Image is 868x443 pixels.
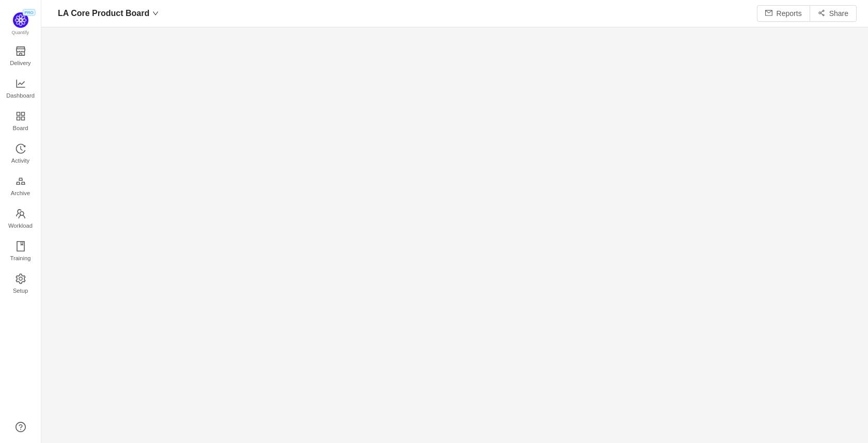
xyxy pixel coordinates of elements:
a: Archive [16,177,26,197]
i: icon: team [16,209,26,219]
span: LA Core Product Board [58,5,149,22]
span: Setup [13,280,28,301]
img: Quantify [13,12,28,28]
button: icon: share-altShare [810,5,857,22]
i: icon: line-chart [16,78,26,89]
a: Setup [16,274,26,295]
a: Dashboard [16,79,26,100]
i: icon: book [16,241,26,251]
span: Archive [11,183,30,203]
button: icon: mailReports [757,5,810,22]
i: icon: down [152,10,159,17]
a: Board [16,112,26,132]
span: Quantify [12,30,29,35]
a: Delivery [16,46,26,67]
span: Workload [8,215,33,236]
span: Board [13,118,28,138]
span: Delivery [10,53,30,73]
i: icon: appstore [16,111,26,121]
span: PRO [22,9,35,16]
i: icon: shop [16,46,26,56]
i: icon: history [16,144,26,154]
a: Activity [16,144,26,165]
i: icon: setting [16,274,26,284]
a: Training [16,242,26,262]
span: Activity [11,150,29,171]
a: icon: question-circle [16,422,26,432]
a: Workload [16,209,26,230]
i: icon: gold [16,176,26,186]
span: Training [10,248,30,268]
span: Dashboard [6,85,35,106]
